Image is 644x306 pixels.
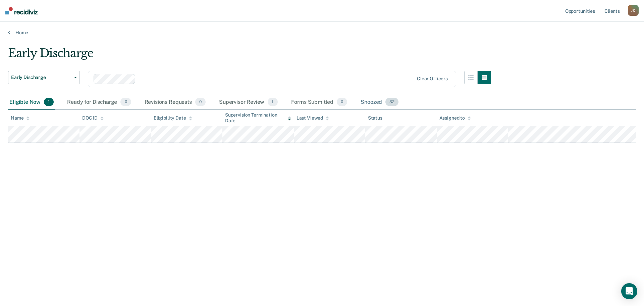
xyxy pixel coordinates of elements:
[368,115,382,121] div: Status
[8,30,636,36] a: Home
[268,98,277,106] span: 1
[8,46,491,65] div: Early Discharge
[44,98,54,106] span: 1
[225,112,291,124] div: Supervision Termination Date
[154,115,192,121] div: Eligibility Date
[628,5,639,16] button: JC
[297,115,329,121] div: Last Viewed
[11,115,30,121] div: Name
[143,95,207,110] div: Revisions Requests0
[195,98,206,106] span: 0
[218,95,279,110] div: Supervisor Review1
[417,76,448,82] div: Clear officers
[385,98,398,106] span: 32
[439,115,471,121] div: Assigned to
[66,95,132,110] div: Ready for Discharge0
[5,7,38,14] img: Recidiviz
[628,5,639,16] div: J C
[8,71,80,84] button: Early Discharge
[621,283,637,299] div: Open Intercom Messenger
[290,95,349,110] div: Forms Submitted0
[11,75,71,80] span: Early Discharge
[8,95,55,110] div: Eligible Now1
[82,115,104,121] div: DOC ID
[359,95,400,110] div: Snoozed32
[120,98,131,106] span: 0
[337,98,347,106] span: 0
